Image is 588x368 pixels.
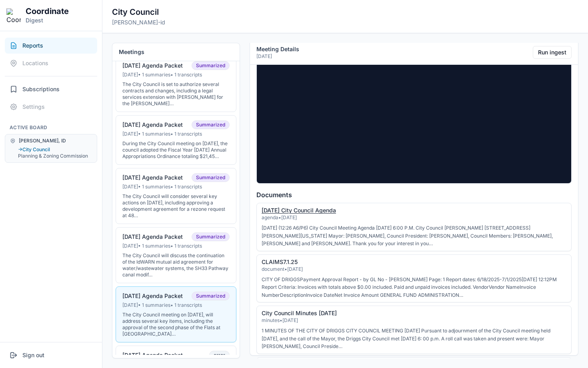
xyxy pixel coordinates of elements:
[26,16,69,24] p: Digest
[256,190,572,200] h4: Documents
[122,312,230,337] div: The City Council meeting on [DATE], will address several key items, including the approval of the...
[192,292,230,300] span: Summarized
[5,81,97,97] button: Subscriptions
[122,81,230,107] div: The City Council is set to authorize several contracts and changes, including a legal services ex...
[5,55,97,71] button: Locations
[26,6,69,16] h1: Coordinate
[122,174,183,181] div: [DATE] Agenda Packet
[262,224,566,248] p: [DATE] (12:26 A6/P6) City Council Meeting Agenda [DATE] 6:00 P.M. City Council [PERSON_NAME] [STR...
[262,266,566,272] div: document • [DATE]
[209,351,230,360] span: error
[122,121,183,128] div: [DATE] Agenda Packet
[256,53,299,60] p: [DATE]
[116,115,236,165] button: [DATE] Agenda PacketSummarized[DATE]• 1 summaries• 1 transcriptsDuring the City Council meeting o...
[22,59,48,67] span: Locations
[122,131,230,137] div: [DATE] • 1 summaries • 1 transcripts
[22,42,43,50] span: Reports
[18,146,92,153] button: →City Council
[5,347,97,363] button: Sign out
[122,243,230,249] div: [DATE] • 1 summaries • 1 transcripts
[262,207,336,214] a: [DATE] City Council Agenda
[5,38,97,54] button: Reports
[256,45,299,53] h2: Meeting Details
[122,72,230,78] div: [DATE] • 1 summaries • 1 transcripts
[262,310,337,316] a: City Council Minutes [DATE]
[5,124,97,131] h2: Active Board
[262,317,566,324] div: minutes • [DATE]
[116,227,236,283] button: [DATE] Agenda PacketSummarized[DATE]• 1 summaries• 1 transcriptsThe City Council will discuss the...
[192,120,230,129] span: Summarized
[116,168,236,224] button: [DATE] Agenda PacketSummarized[DATE]• 1 summaries• 1 transcriptsThe City Council will consider se...
[192,232,230,241] span: Summarized
[262,327,566,350] p: 1 MINUTES OF THE CITY OF DRIGGS CITY COUNCIL MEETING [DATE] Pursuant to adjournment of the City C...
[257,6,571,183] iframe: 07-01-25 Agenda Packet
[122,252,230,278] div: The City Council will discuss the continuation of the IdWARN mutual aid agreement for water/waste...
[262,276,566,299] p: CITY OF DRIGGSPayment Approval Report - by GL No - [PERSON_NAME] Page: 1 Report dates: 6/18/2025-...
[122,292,183,300] div: [DATE] Agenda Packet
[19,138,66,144] span: [PERSON_NAME], ID
[22,85,60,93] span: Subscriptions
[112,6,165,18] h2: City Council
[5,99,97,115] button: Settings
[262,258,298,265] a: CLAIMS7.1.25
[119,48,233,56] h2: Meetings
[6,8,21,23] img: Coordinate
[122,62,183,69] div: [DATE] Agenda Packet
[122,352,183,359] div: [DATE] Agenda Packet
[192,173,230,182] span: Summarized
[116,56,236,112] button: [DATE] Agenda PacketSummarized[DATE]• 1 summaries• 1 transcriptsThe City Council is set to author...
[533,46,572,59] button: Run ingest
[122,193,230,219] div: The City Council will consider several key actions on [DATE], including approving a development a...
[262,214,566,221] div: agenda • [DATE]
[122,140,230,160] div: During the City Council meeting on [DATE], the council adopted the Fiscal Year [DATE] Annual Appr...
[112,18,165,26] p: [PERSON_NAME]-id
[22,103,45,111] span: Settings
[18,153,92,159] button: Planning & Zoning Commission
[116,286,236,342] button: [DATE] Agenda PacketSummarized[DATE]• 1 summaries• 1 transcriptsThe City Council meeting on [DATE...
[192,61,230,70] span: Summarized
[122,302,230,308] div: [DATE] • 1 summaries • 1 transcripts
[122,184,230,190] div: [DATE] • 1 summaries • 1 transcripts
[122,233,183,240] div: [DATE] Agenda Packet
